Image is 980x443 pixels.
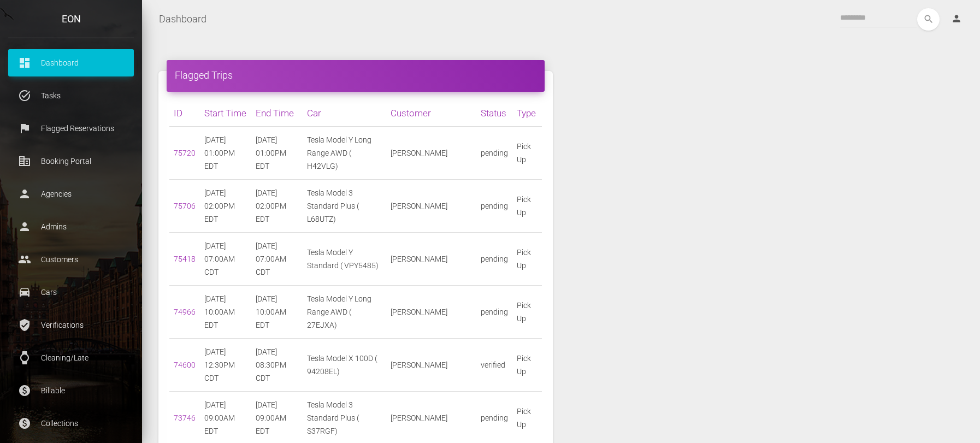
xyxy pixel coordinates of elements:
[8,279,134,306] a: drive_eta Cars
[159,5,206,33] a: Dashboard
[386,233,476,286] td: [PERSON_NAME]
[174,308,196,316] a: 74966
[303,233,386,286] td: Tesla Model Y Standard ( VPY5485)
[16,284,126,300] p: Cars
[251,339,303,392] td: [DATE] 08:30PM CDT
[512,180,542,233] td: Pick Up
[8,311,134,339] a: verified_user Verifications
[16,120,126,137] p: Flagged Reservations
[8,82,134,109] a: task_alt Tasks
[251,286,303,339] td: [DATE] 10:00AM EDT
[200,180,251,233] td: [DATE] 02:00PM EDT
[8,246,134,273] a: people Customers
[200,286,251,339] td: [DATE] 10:00AM EDT
[303,100,386,127] th: Car
[251,180,303,233] td: [DATE] 02:00PM EDT
[174,149,196,157] a: 75720
[476,286,512,339] td: pending
[943,8,972,30] a: person
[16,153,126,169] p: Booking Portal
[16,87,126,104] p: Tasks
[8,377,134,404] a: paid Billable
[8,213,134,240] a: person Admins
[200,100,251,127] th: Start Time
[175,68,536,82] h4: Flagged Trips
[174,202,196,210] a: 75706
[512,127,542,180] td: Pick Up
[303,286,386,339] td: Tesla Model Y Long Range AWD ( 27EJXA)
[512,100,542,127] th: Type
[386,286,476,339] td: [PERSON_NAME]
[200,233,251,286] td: [DATE] 07:00AM CDT
[16,251,126,268] p: Customers
[16,55,126,71] p: Dashboard
[386,100,476,127] th: Customer
[512,339,542,392] td: Pick Up
[200,339,251,392] td: [DATE] 12:30PM CDT
[476,339,512,392] td: verified
[200,127,251,180] td: [DATE] 01:00PM EDT
[951,13,962,24] i: person
[386,339,476,392] td: [PERSON_NAME]
[512,233,542,286] td: Pick Up
[8,147,134,175] a: corporate_fare Booking Portal
[174,255,196,263] a: 75418
[251,100,303,127] th: End Time
[174,361,196,369] a: 74600
[8,344,134,371] a: watch Cleaning/Late
[174,414,196,422] a: 73746
[8,115,134,142] a: flag Flagged Reservations
[476,180,512,233] td: pending
[303,339,386,392] td: Tesla Model X 100D ( 94208EL)
[251,233,303,286] td: [DATE] 07:00AM CDT
[917,8,940,31] button: search
[16,415,126,432] p: Collections
[251,127,303,180] td: [DATE] 01:00PM EDT
[16,317,126,333] p: Verifications
[16,186,126,202] p: Agencies
[8,49,134,76] a: dashboard Dashboard
[8,180,134,208] a: person Agencies
[476,100,512,127] th: Status
[476,127,512,180] td: pending
[16,382,126,399] p: Billable
[386,180,476,233] td: [PERSON_NAME]
[386,127,476,180] td: [PERSON_NAME]
[16,350,126,366] p: Cleaning/Late
[169,100,200,127] th: ID
[8,410,134,437] a: paid Collections
[476,233,512,286] td: pending
[16,218,126,235] p: Admins
[303,180,386,233] td: Tesla Model 3 Standard Plus ( L68UTZ)
[512,286,542,339] td: Pick Up
[303,127,386,180] td: Tesla Model Y Long Range AWD ( H42VLG)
